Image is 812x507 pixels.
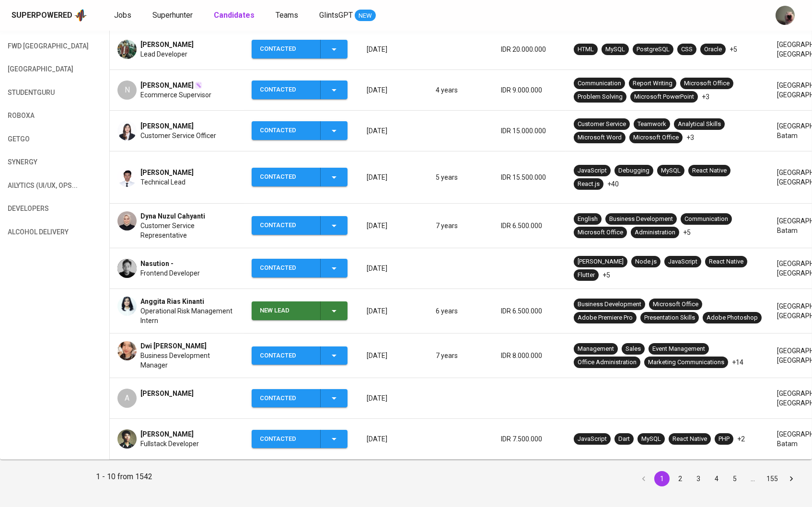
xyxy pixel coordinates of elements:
div: Microsoft Office [578,228,623,237]
button: Contacted [252,168,348,186]
div: React Native [692,166,727,175]
div: Office Administration [578,358,637,367]
div: Debugging [618,166,650,175]
img: ddc93143cc6d8a2562dc78d468eb3d1f.jpg [117,429,137,449]
div: Sales [626,345,641,354]
p: [DATE] [367,221,420,230]
span: [PERSON_NAME] [140,121,194,131]
button: Contacted [252,121,348,140]
div: Business Development [609,215,673,224]
span: Jobs [114,11,131,20]
div: Analytical Skills [678,120,721,129]
span: Developers [8,203,59,215]
div: JavaScript [578,166,607,175]
span: Teams [276,11,298,20]
div: JavaScript [578,435,607,444]
b: Candidates [214,11,255,20]
div: Business Development [578,300,641,309]
span: Roboxa [8,110,59,122]
div: PHP [719,435,730,444]
div: Teamwork [638,120,666,129]
div: MySQL [661,166,681,175]
p: IDR 15.500.000 [501,173,558,182]
div: Microsoft Office [653,300,698,309]
p: 7 years [436,351,486,360]
p: 1 - 10 from 1542 [96,471,152,486]
div: Microsoft PowerPoint [634,92,694,102]
div: Problem Solving [578,92,623,102]
p: +3 [686,133,694,142]
span: Anggita Rias Kinanti [140,297,204,306]
div: PostgreSQL [637,45,670,54]
div: Contacted [260,40,313,58]
div: New Lead [260,301,313,320]
p: [DATE] [367,393,420,403]
span: Business Development Manager [140,351,236,370]
div: CSS [681,45,693,54]
div: React.js [578,180,600,189]
div: Contacted [260,430,313,449]
p: [DATE] [367,85,420,95]
span: Operational Risk Management Intern [140,306,236,325]
div: Contacted [260,81,313,99]
p: IDR 15.000.000 [501,126,558,136]
span: Dwi [PERSON_NAME] [140,341,207,351]
div: HTML [578,45,594,54]
button: page 1 [654,471,670,486]
div: Report Writing [633,79,673,88]
p: IDR 6.500.000 [501,221,558,230]
a: GlintsGPT NEW [319,10,376,22]
div: Microsoft Office [633,133,679,142]
button: Go to page 3 [691,471,706,486]
p: [DATE] [367,264,420,273]
p: 5 years [436,173,486,182]
div: Contacted [260,168,313,186]
span: [PERSON_NAME] [140,389,194,398]
span: Synergy [8,156,59,168]
p: IDR 6.500.000 [501,306,558,316]
span: Customer Service Representative [140,221,236,240]
span: [PERSON_NAME] [140,168,194,177]
div: Adobe Photoshop [707,313,758,323]
span: Ecommerce Supervisor [140,90,211,100]
p: +14 [732,357,743,367]
div: MySQL [605,45,625,54]
div: Contacted [260,389,313,408]
nav: pagination navigation [635,471,800,486]
div: React Native [673,435,707,444]
p: [DATE] [367,434,420,444]
p: 4 years [436,85,486,95]
a: Superhunter [152,10,195,22]
button: New Lead [252,301,348,320]
span: [GEOGRAPHIC_DATA] [8,63,59,75]
span: Ailytics (UI/UX, OPS... [8,180,59,192]
div: Contacted [260,346,313,365]
div: Marketing Communications [648,358,724,367]
div: Flutter [578,271,595,280]
button: Contacted [252,346,348,365]
p: [DATE] [367,351,420,360]
img: app logo [74,8,87,23]
span: Alcohol Delivery [8,226,59,238]
button: Contacted [252,430,348,449]
span: NEW [355,11,376,21]
div: A [117,389,137,408]
p: +3 [702,92,709,102]
img: aji.muda@glints.com [776,6,795,25]
p: +2 [737,434,745,444]
img: 965604aae8b535fde51e87594d50be87.png [117,168,137,187]
span: Fullstack Developer [140,439,199,449]
div: English [578,215,598,224]
div: Dart [618,435,630,444]
span: [PERSON_NAME] [140,81,194,90]
span: Superhunter [152,11,193,20]
img: e67097dd947eb0e237d52a7c7bdc3205.jpg [117,297,137,316]
span: GetGo [8,133,59,145]
div: MySQL [641,435,661,444]
img: dee0f61f5f6d64923047926f4bbd3dca.jpg [117,341,137,360]
span: Frontend Developer [140,268,200,278]
p: [DATE] [367,173,420,182]
div: Event Management [652,345,705,354]
button: Contacted [252,81,348,99]
button: Go to next page [784,471,799,486]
